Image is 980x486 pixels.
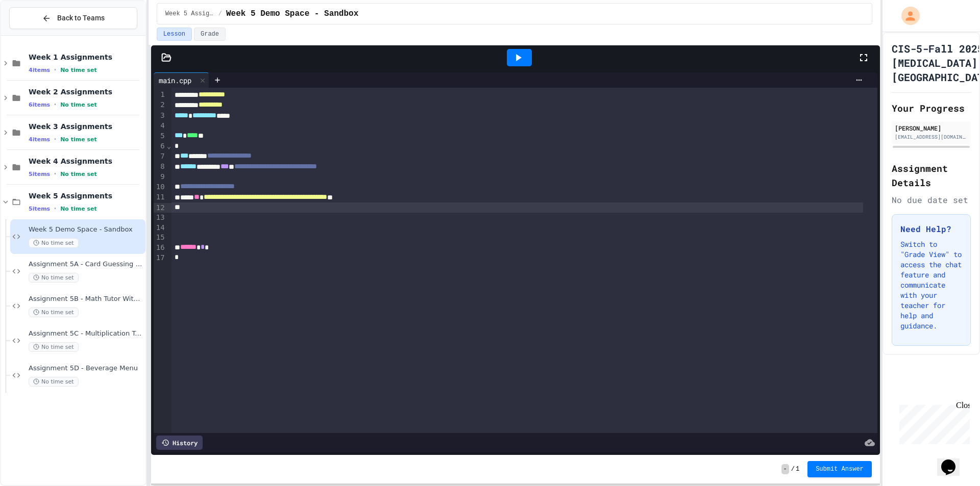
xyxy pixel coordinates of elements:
[218,10,222,18] span: /
[154,223,166,233] div: 14
[154,90,166,100] div: 1
[937,445,970,476] iframe: chat widget
[816,465,864,473] span: Submit Answer
[29,136,50,143] span: 4 items
[154,213,166,223] div: 13
[154,111,166,121] div: 3
[154,182,166,192] div: 10
[807,461,872,477] button: Submit Answer
[165,10,214,18] span: Week 5 Assignments
[29,191,143,200] span: Week 5 Assignments
[194,28,226,41] button: Grade
[54,66,56,74] span: •
[781,464,789,474] span: -
[29,308,79,317] span: No time set
[60,136,97,143] span: No time set
[154,253,166,263] div: 17
[29,206,50,212] span: 5 items
[29,295,143,303] span: Assignment 5B - Math Tutor With Loops and Switch
[154,75,197,86] div: main.cpp
[154,121,166,131] div: 4
[29,53,143,62] span: Week 1 Assignments
[29,273,79,283] span: No time set
[9,7,137,29] button: Back to Teams
[796,465,799,473] span: 1
[60,67,97,73] span: No time set
[154,100,166,110] div: 2
[892,161,971,190] h2: Assignment Details
[154,233,166,243] div: 15
[900,223,962,235] h3: Need Help?
[54,170,56,178] span: •
[29,238,79,248] span: No time set
[29,329,143,338] span: Assignment 5C - Multiplication Table for Jedi Academy
[154,151,166,162] div: 7
[29,260,143,269] span: Assignment 5A - Card Guessing Game
[154,162,166,172] div: 8
[154,131,166,141] div: 5
[29,87,143,96] span: Week 2 Assignments
[895,133,968,141] div: [EMAIL_ADDRESS][DOMAIN_NAME]
[60,206,97,212] span: No time set
[60,101,97,108] span: No time set
[29,122,143,131] span: Week 3 Assignments
[154,141,166,151] div: 6
[29,377,79,387] span: No time set
[4,4,70,65] div: Chat with us now!Close
[29,364,143,373] span: Assignment 5D - Beverage Menu
[791,465,795,473] span: /
[166,142,171,150] span: Fold line
[60,171,97,177] span: No time set
[54,100,56,109] span: •
[154,203,166,213] div: 12
[900,239,962,331] p: Switch to "Grade View" to access the chat feature and communicate with your teacher for help and ...
[895,401,970,444] iframe: chat widget
[29,171,50,177] span: 5 items
[892,194,971,206] div: No due date set
[54,135,56,143] span: •
[891,4,922,28] div: My Account
[154,172,166,182] div: 9
[156,436,203,450] div: History
[895,123,968,133] div: [PERSON_NAME]
[29,225,143,234] span: Week 5 Demo Space - Sandbox
[29,101,50,108] span: 6 items
[157,28,192,41] button: Lesson
[892,101,971,115] h2: Your Progress
[54,204,56,213] span: •
[29,157,143,166] span: Week 4 Assignments
[29,67,50,73] span: 4 items
[29,342,79,352] span: No time set
[154,192,166,202] div: 11
[154,243,166,253] div: 16
[57,13,105,23] span: Back to Teams
[154,72,209,88] div: main.cpp
[226,8,358,20] span: Week 5 Demo Space - Sandbox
